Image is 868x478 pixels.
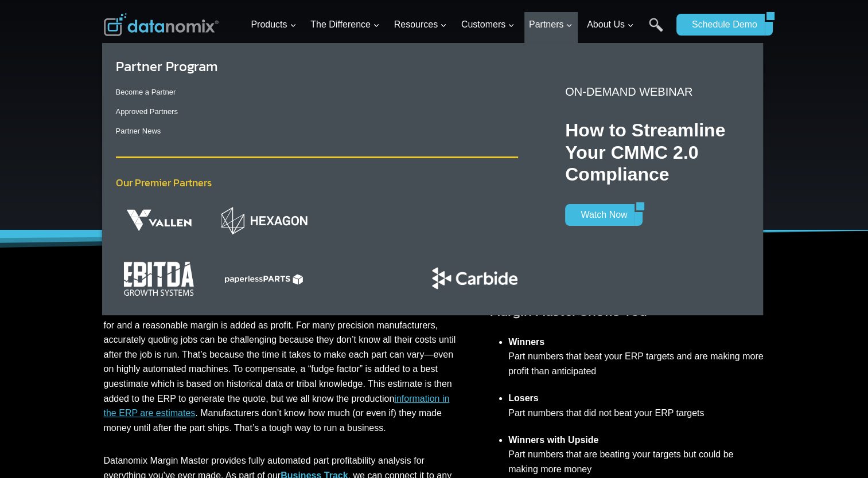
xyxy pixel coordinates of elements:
[587,17,634,32] span: About Us
[508,435,598,445] strong: Winners with Upside
[326,264,412,293] img: Align your production goals with real-time performance. By importing target cycle and setup times...
[508,328,764,385] li: Part numbers that beat your ERP targets and are making more profit than anticipated
[116,107,178,116] a: Approved Partners
[246,6,671,44] nav: Primary Navigation
[461,17,515,32] span: Customers
[565,120,725,185] strong: How to Streamline Your CMMC 2.0 Compliance
[104,303,458,435] p: A lot of effort goes into the quoting process to make sure that all costs are accounted for and a...
[221,264,308,293] img: The Datanomix Integration with Paperless Parts enables you to import your quoted cycle times, set...
[116,127,161,135] a: Partner News
[508,385,764,426] li: Part numbers that did not beat your ERP targets
[120,258,198,298] img: Datanomix customers can access profit coaching through our partner, EBITDA Growth Systems
[565,204,635,226] a: Watch Now
[394,17,447,32] span: Resources
[508,337,544,347] strong: Winners
[676,14,765,36] a: Schedule Demo
[116,88,176,96] a: Become a Partner
[310,17,380,32] span: The Difference
[116,175,212,190] span: Our Premier Partners
[508,393,538,403] strong: Losers
[431,206,518,236] img: The integration between Datanomix Production Monitoring and ProShop ERP replaces estimates with a...
[116,56,218,76] a: Partner Program
[116,206,203,236] img: Datanomix and Vallen partner up to deliver Tooling CPU Analytics to metalworking customers
[565,83,737,101] p: ON-DEMAND WEBINAR
[251,17,296,32] span: Products
[529,17,573,32] span: Partners
[431,264,518,293] img: Datanomix and Carbide partner up to educate manufacturers on CMMC 2.0 compliance
[649,18,663,44] a: Search
[221,206,308,235] img: Datanomix and Hexagon partner up to deliver real-time production monitoring solutions to customers
[104,13,219,36] img: Datanomix
[326,198,412,242] img: Datanomix and Caron Engineering partner up to deliver real-time analytics and predictive insights...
